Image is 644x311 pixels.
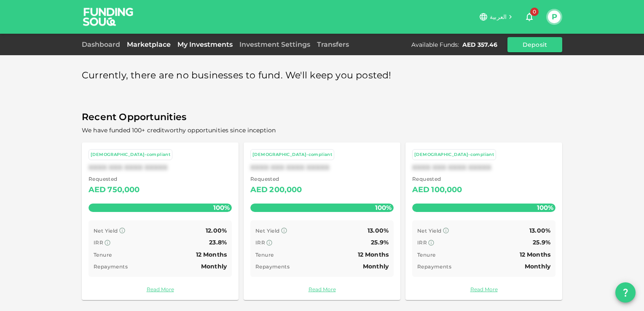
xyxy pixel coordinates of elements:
[94,252,112,258] span: Tenure
[269,183,302,197] div: 200,000
[533,239,550,246] span: 25.9%
[211,201,232,214] span: 100%
[89,164,232,172] div: XXXX XXX XXXX XXXXX
[530,8,539,16] span: 0
[255,252,274,258] span: Tenure
[206,227,227,234] span: 12.00%
[250,164,394,172] div: XXXX XXX XXXX XXXXX
[82,67,392,84] span: Currently, there are no businesses to fund. We'll keep you posted!
[417,239,427,246] span: IRR
[123,40,174,48] a: Marketplace
[363,263,389,270] span: Monthly
[255,228,280,234] span: Net Yield
[548,11,561,23] button: P
[373,201,394,214] span: 100%
[525,263,550,270] span: Monthly
[107,183,140,197] div: 750,000
[412,285,555,293] a: Read More
[521,8,538,25] button: 0
[89,175,140,183] span: Requested
[615,282,636,303] button: question
[417,252,435,258] span: Tenure
[535,201,555,214] span: 100%
[520,251,550,258] span: 12 Months
[244,142,400,300] a: [DEMOGRAPHIC_DATA]-compliantXXXX XXX XXXX XXXXX Requested AED200,000100% Net Yield 13.00% IRR 25....
[94,228,118,234] span: Net Yield
[252,151,332,158] div: [DEMOGRAPHIC_DATA]-compliant
[405,142,562,300] a: [DEMOGRAPHIC_DATA]-compliantXXXX XXX XXXX XXXXX Requested AED100,000100% Net Yield 13.00% IRR 25....
[236,40,314,48] a: Investment Settings
[250,285,394,293] a: Read More
[201,263,227,270] span: Monthly
[94,263,128,270] span: Repayments
[507,37,562,52] button: Deposit
[82,40,123,48] a: Dashboard
[82,142,239,300] a: [DEMOGRAPHIC_DATA]-compliantXXXX XXX XXXX XXXXX Requested AED750,000100% Net Yield 12.00% IRR 23....
[412,164,555,172] div: XXXX XXX XXXX XXXXX
[196,251,227,258] span: 12 Months
[411,40,459,49] div: Available Funds :
[255,239,265,246] span: IRR
[529,227,550,234] span: 13.00%
[174,40,236,48] a: My Investments
[462,40,497,49] div: AED 357.46
[250,183,268,197] div: AED
[412,175,462,183] span: Requested
[417,228,442,234] span: Net Yield
[91,151,170,158] div: [DEMOGRAPHIC_DATA]-compliant
[82,126,276,134] span: We have funded 100+ creditworthy opportunities since inception
[89,183,106,197] div: AED
[414,151,494,158] div: [DEMOGRAPHIC_DATA]-compliant
[94,239,103,246] span: IRR
[431,183,462,197] div: 100,000
[412,183,429,197] div: AED
[358,251,389,258] span: 12 Months
[371,239,389,246] span: 25.9%
[368,227,389,234] span: 13.00%
[82,109,562,126] span: Recent Opportunities
[417,263,451,270] span: Repayments
[250,175,302,183] span: Requested
[255,263,290,270] span: Repayments
[209,239,227,246] span: 23.8%
[89,285,232,293] a: Read More
[314,40,352,48] a: Transfers
[490,13,507,21] span: العربية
